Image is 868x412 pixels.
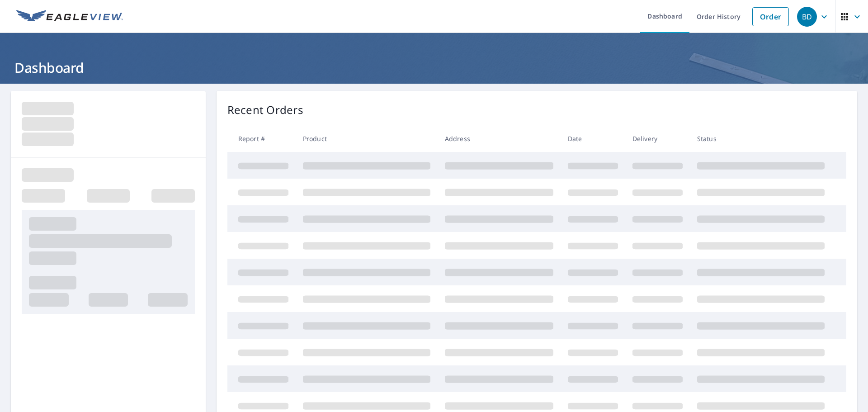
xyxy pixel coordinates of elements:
[296,125,438,152] th: Product
[561,125,625,152] th: Date
[690,125,832,152] th: Status
[227,125,296,152] th: Report #
[11,58,857,77] h1: Dashboard
[752,7,789,26] a: Order
[625,125,690,152] th: Delivery
[16,10,123,24] img: EV Logo
[797,7,817,27] div: BD
[227,102,303,118] p: Recent Orders
[438,125,561,152] th: Address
